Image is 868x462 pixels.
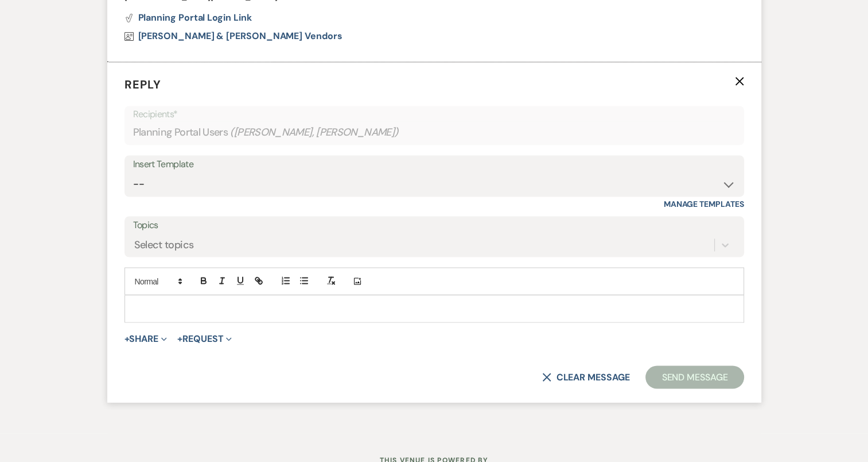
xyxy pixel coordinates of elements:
span: [PERSON_NAME] & [PERSON_NAME] Vendors [138,30,342,42]
span: + [124,334,130,343]
div: Insert Template [133,156,735,173]
button: Planning Portal Login Link [124,13,252,22]
span: Reply [124,77,161,92]
span: Planning Portal Login Link [138,11,252,24]
span: ( [PERSON_NAME], [PERSON_NAME] ) [230,125,399,140]
button: Clear message [542,372,629,382]
button: Request [177,334,232,343]
button: Share [124,334,168,343]
div: Planning Portal Users [133,121,735,144]
div: Select topics [134,237,194,252]
a: [PERSON_NAME] & [PERSON_NAME] Vendors [124,32,342,41]
label: Topics [133,217,735,234]
span: + [177,334,182,343]
a: Manage Templates [664,199,744,209]
p: Recipients* [133,107,735,122]
button: Send Message [645,365,744,388]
